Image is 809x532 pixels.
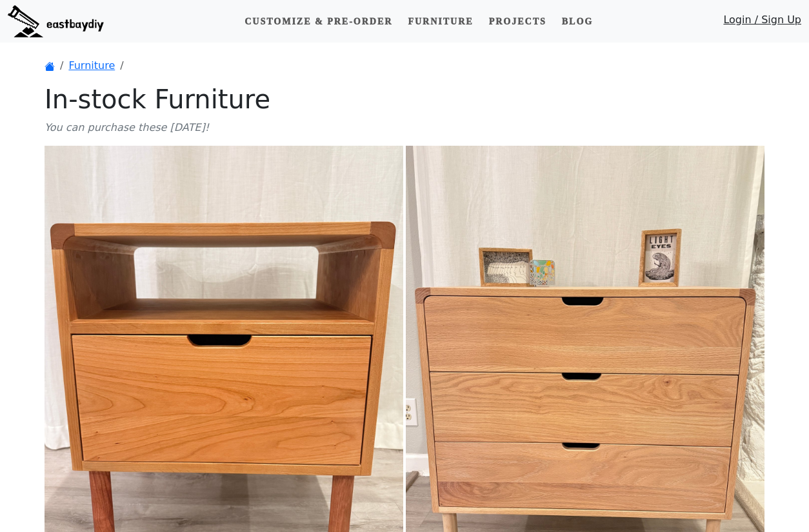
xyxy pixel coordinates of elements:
a: Login / Sign Up [723,12,801,34]
a: Projects [484,10,552,34]
i: You can purchase these [DATE]! [45,121,209,133]
a: Blog [557,10,598,34]
a: Furniture [68,59,115,72]
nav: breadcrumb [45,58,764,74]
img: eastbaydiy [8,5,104,37]
a: Furniture [403,10,478,34]
a: Customize & Pre-order [239,10,397,34]
h1: In-stock Furniture [45,84,764,115]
